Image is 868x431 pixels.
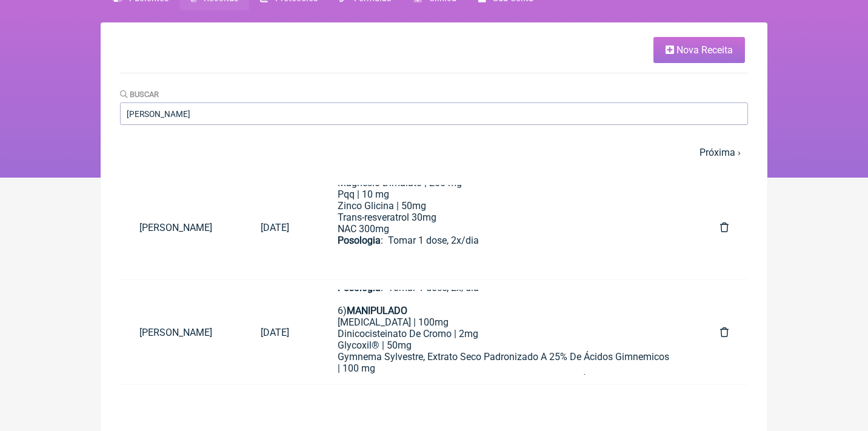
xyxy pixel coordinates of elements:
[120,212,241,243] a: [PERSON_NAME]
[338,235,381,246] strong: Posologia
[241,212,309,243] a: [DATE]
[318,185,691,270] a: Uso Oral por 90 diasVeículos livres de lactose, corantes, adoçantes e outros aditivos1)MANIPULADO...
[653,37,745,63] a: Nova Receita
[318,290,691,375] a: Uso Oral por 90 diasVeículos livres de lactose, corantes, adoçantes e outros aditivos1)Vitamina D...
[347,305,407,316] strong: MANIPULADO
[120,139,748,165] nav: pager
[338,282,672,316] div: : Tomar 1 dose, 2x/dia 6)
[338,212,672,235] div: Trans-resveratrol 30mg NAC 300mg
[338,316,672,328] div: [MEDICAL_DATA] | 100mg
[120,102,748,125] input: Paciente ou conteúdo da fórmula
[338,189,672,212] div: Pqq | 10 mg Zinco Glicina | 50mg
[338,235,672,269] div: : Tomar 1 dose, 2x/dia
[676,44,733,56] span: Nova Receita
[120,317,241,348] a: [PERSON_NAME]
[120,90,159,99] label: Buscar
[338,328,672,374] div: Dinicocisteinato De Cromo | 2mg Glycoxil® | 50mg Gymnema Sylvestre, Extrato Seco Padronizado A 25...
[699,147,741,158] a: Próxima ›
[241,317,309,348] a: [DATE]
[338,374,672,410] div: Garcinia Cambogia, Extrato Seco Padronizado A 50% De Ácido Hidroxicítrico | 100 mg : Tomar 1 dose...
